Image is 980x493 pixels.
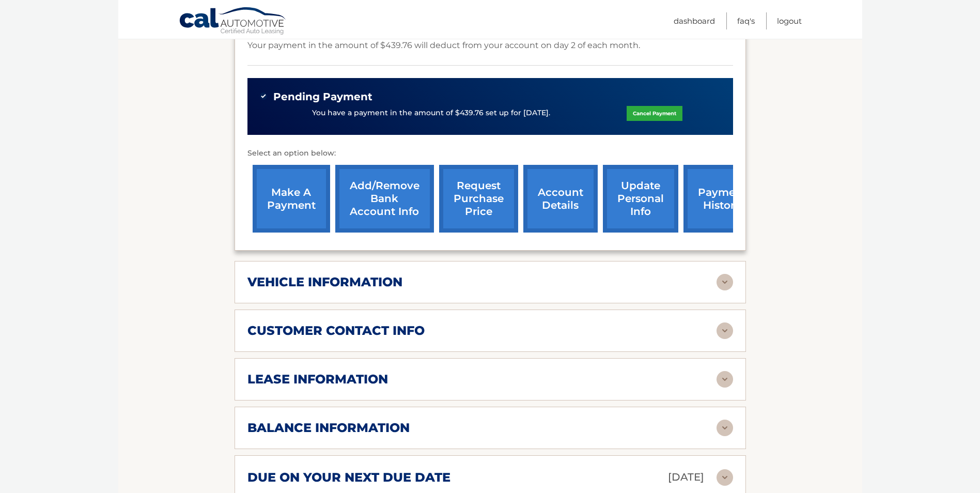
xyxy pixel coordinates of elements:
img: check-green.svg [260,93,267,100]
a: Dashboard [674,12,715,29]
img: accordion-rest.svg [717,322,733,339]
a: Add/Remove bank account info [335,165,434,233]
img: accordion-rest.svg [717,420,733,436]
a: payment history [683,165,761,233]
a: request purchase price [439,165,518,233]
p: Select an option below: [247,147,733,160]
p: [DATE] [668,468,704,486]
a: account details [523,165,598,233]
a: Cal Automotive [179,7,287,37]
a: FAQ's [737,12,755,29]
a: Logout [777,12,802,29]
p: You have a payment in the amount of $439.76 set up for [DATE]. [312,107,550,119]
h2: due on your next due date [247,470,450,485]
img: accordion-rest.svg [717,371,733,388]
span: Pending Payment [273,90,372,103]
h2: lease information [247,372,388,387]
a: Cancel Payment [627,106,682,121]
a: make a payment [253,165,330,233]
h2: balance information [247,420,410,436]
img: accordion-rest.svg [717,274,733,290]
h2: vehicle information [247,274,402,290]
a: update personal info [603,165,678,233]
p: Your payment in the amount of $439.76 will deduct from your account on day 2 of each month. [247,38,640,53]
h2: customer contact info [247,323,425,338]
img: accordion-rest.svg [717,469,733,486]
